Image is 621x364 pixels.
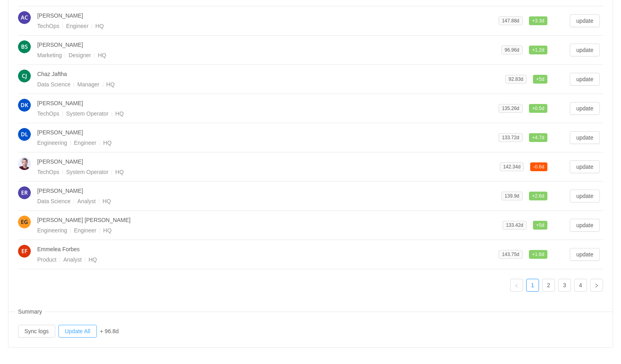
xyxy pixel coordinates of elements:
[543,279,555,291] a: 2
[506,222,523,228] span: 133.42d
[532,106,535,111] span: +
[503,164,520,170] span: 142.34d
[115,169,124,175] span: HQ
[66,169,115,175] span: System Operator
[559,279,571,291] a: 3
[63,256,88,263] span: Analyst
[37,140,74,146] span: Engineering
[37,188,83,194] span: [PERSON_NAME]
[37,81,77,88] span: Data Science
[575,279,587,291] a: 4
[66,110,115,117] span: System Operator
[106,81,115,88] span: HQ
[37,12,83,19] span: [PERSON_NAME]
[103,227,112,234] span: HQ
[533,75,547,84] span: 5d
[529,192,547,200] span: 2.6d
[505,193,519,199] span: 139.9d
[77,198,102,204] span: Analyst
[37,100,83,106] span: [PERSON_NAME]
[18,99,31,112] img: edaa46f9de5a32d90269646064006348
[590,279,603,292] li: Next Page
[18,128,31,141] img: f310bd6edfdf5c01f308b9e7a3d7f9ca
[37,217,130,223] span: [PERSON_NAME] [PERSON_NAME]
[570,131,600,144] button: update
[18,11,31,24] img: AC-2.png
[102,198,111,204] span: HQ
[115,110,124,117] span: HQ
[37,246,80,252] span: Emmelea Forbes
[570,73,600,86] button: update
[18,70,31,82] img: 1198e37ee5257a7f1cb3c2e23b40bc55
[570,102,600,115] button: update
[526,279,539,292] li: 1
[37,158,83,165] span: [PERSON_NAME]
[37,129,83,136] span: [PERSON_NAME]
[532,47,535,53] span: +
[505,47,519,53] span: 96.96d
[570,44,600,56] button: update
[570,219,600,232] button: update
[103,140,112,146] span: HQ
[570,190,600,202] button: update
[533,221,547,230] span: 5d
[529,16,547,25] span: 3.3d
[502,135,519,140] span: 133.72d
[77,81,106,88] span: Manager
[100,327,119,336] div: + 96.8d
[594,283,599,288] i: icon: right
[542,279,555,292] li: 2
[570,160,600,173] button: update
[18,40,31,53] img: BS-5.png
[502,18,519,24] span: 147.88d
[509,76,523,82] span: 92.83d
[502,252,519,257] span: 143.75d
[18,245,31,258] img: 67ec6ec5e1554cecaf01821c3d444e16
[18,325,55,338] button: Sync logs
[37,110,66,117] span: TechOps
[18,186,31,199] img: 3823118d182b90dee8bff9972af88185
[570,248,600,261] button: update
[95,23,104,29] span: HQ
[532,252,535,257] span: +
[37,256,63,263] span: Product
[532,135,535,140] span: +
[536,222,539,228] span: +
[74,227,103,234] span: Engineer
[510,279,523,292] li: Previous Page
[574,279,587,292] li: 4
[18,157,31,170] img: 24
[37,52,68,58] span: Marketing
[529,250,547,259] span: 1.6d
[37,169,66,175] span: TechOps
[514,283,519,288] i: icon: left
[66,23,95,29] span: Engineer
[74,140,103,146] span: Engineer
[530,162,547,171] span: 0.6d
[529,133,547,142] span: 4.7d
[68,52,98,58] span: Designer
[98,52,106,58] span: HQ
[532,193,535,199] span: +
[529,104,547,113] span: 0.5d
[37,23,66,29] span: TechOps
[15,304,45,319] span: Summary
[37,42,83,48] span: [PERSON_NAME]
[558,279,571,292] li: 3
[502,106,519,111] span: 135.26d
[529,46,547,54] span: 1.2d
[58,325,97,338] button: Update All
[37,198,77,204] span: Data Science
[536,76,539,82] span: +
[532,18,535,24] span: +
[527,279,539,291] a: 1
[37,71,67,77] span: Chaz Jaftha
[18,216,31,228] img: a47ba73f195d9d19648f00268581b572
[533,164,535,170] span: -
[88,256,97,263] span: HQ
[570,14,600,27] button: update
[37,227,74,234] span: Engineering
